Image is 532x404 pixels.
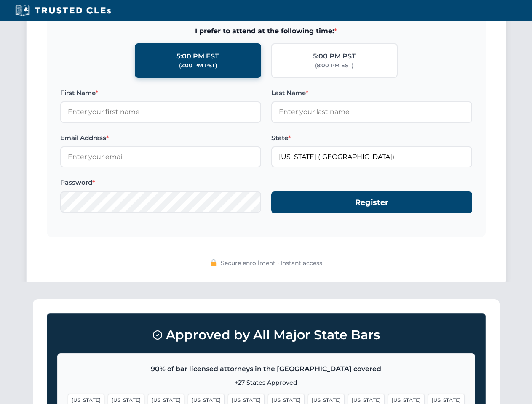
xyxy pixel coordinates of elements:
[60,133,261,143] label: Email Address
[60,88,261,98] label: First Name
[68,364,465,375] p: 90% of bar licensed attorneys in the [GEOGRAPHIC_DATA] covered
[57,324,475,346] h3: Approved by All Major State Bars
[60,146,261,167] input: Enter your email
[68,378,465,387] p: +27 States Approved
[60,101,261,122] input: Enter your first name
[315,61,353,70] div: (8:00 PM EST)
[271,88,472,98] label: Last Name
[176,51,219,62] div: 5:00 PM EST
[271,146,472,167] input: Arizona (AZ)
[179,61,217,70] div: (2:00 PM PST)
[13,4,113,17] img: Trusted CLEs
[271,191,472,214] button: Register
[221,258,322,268] span: Secure enrollment • Instant access
[313,51,356,62] div: 5:00 PM PST
[60,26,472,37] span: I prefer to attend at the following time:
[271,101,472,122] input: Enter your last name
[60,178,261,188] label: Password
[271,133,472,143] label: State
[210,259,217,266] img: 🔒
